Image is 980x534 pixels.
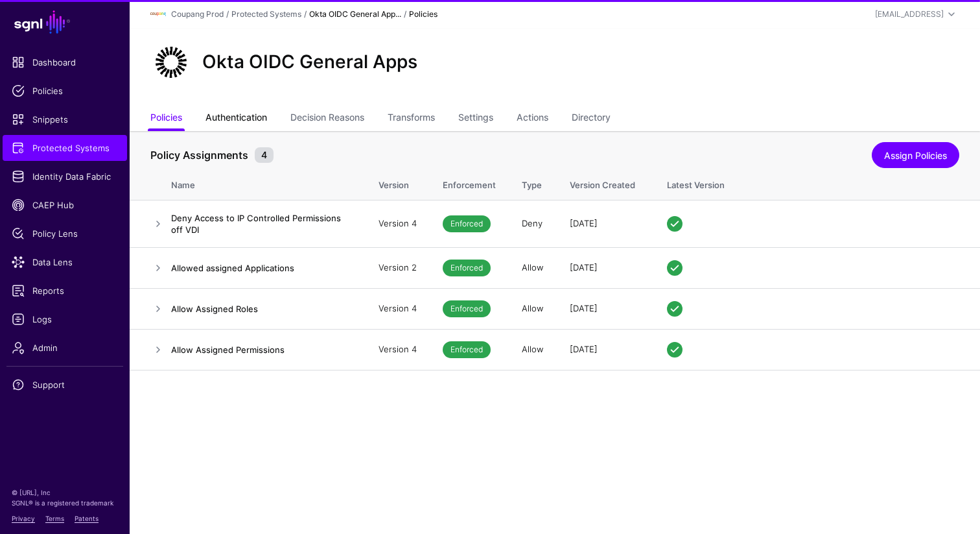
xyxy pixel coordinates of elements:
a: Identity Data Fabric [3,164,127,189]
span: Snippets [12,113,118,126]
div: / [401,8,409,20]
th: Version Created [557,166,654,200]
img: svg+xml;base64,PHN2ZyBpZD0iTG9nbyIgeG1sbnM9Imh0dHA6Ly93d3cudzMub3JnLzIwMDAvc3ZnIiB3aWR0aD0iMTIxLj... [150,6,166,22]
th: Version [366,166,430,200]
td: Allow [509,329,557,370]
span: Identity Data Fabric [12,170,118,183]
a: Logs [3,306,127,332]
a: Actions [517,106,548,131]
a: Protected Systems [231,9,301,19]
a: CAEP Hub [3,192,127,218]
a: Privacy [12,515,35,522]
th: Latest Version [654,166,980,200]
a: Data Lens [3,249,127,275]
img: svg+xml;base64,PHN2ZyB3aWR0aD0iNjQiIGhlaWdodD0iNjQiIHZpZXdCb3g9IjAgMCA2NCA2NCIgZmlsbD0ibm9uZSIgeG... [150,42,192,83]
div: / [224,8,231,20]
a: Assign Policies [872,142,959,168]
div: [EMAIL_ADDRESS] [875,8,944,20]
h4: Allow Assigned Permissions [171,344,353,356]
span: Protected Systems [12,141,118,154]
span: Admin [12,341,118,354]
span: Logs [12,313,118,326]
span: Dashboard [12,56,118,69]
a: Protected Systems [3,135,127,161]
small: 4 [255,147,274,163]
span: Policy Lens [12,227,118,240]
p: © [URL], Inc [12,487,118,498]
td: Version 4 [366,329,430,370]
a: Terms [45,515,64,522]
td: Version 2 [366,247,430,288]
a: Patents [75,515,99,522]
span: [DATE] [570,344,598,354]
td: Allow [509,247,557,288]
p: SGNL® is a registered trademark [12,498,118,508]
a: Dashboard [3,49,127,75]
span: Enforced [443,341,491,358]
span: CAEP Hub [12,199,118,212]
div: / [301,8,309,20]
span: Data Lens [12,256,118,269]
td: Deny [509,200,557,247]
span: [DATE] [570,262,598,273]
strong: Policies [409,9,437,19]
span: Enforced [443,215,491,232]
td: Version 4 [366,288,430,329]
a: SGNL [8,8,122,36]
a: Policies [3,78,127,104]
a: Settings [458,106,493,131]
span: Policy Assignments [147,147,251,163]
a: Directory [572,106,611,131]
span: Enforced [443,300,491,317]
a: Snippets [3,106,127,132]
h4: Allow Assigned Roles [171,303,353,315]
td: Version 4 [366,200,430,247]
td: Allow [509,288,557,329]
span: [DATE] [570,218,598,228]
a: Authentication [205,106,267,131]
a: Admin [3,335,127,361]
span: Policies [12,84,118,97]
th: Name [171,166,366,200]
a: Transforms [388,106,435,131]
th: Enforcement [430,166,509,200]
h4: Deny Access to IP Controlled Permissions off VDI [171,212,353,236]
a: Decision Reasons [290,106,364,131]
strong: Okta OIDC General App... [309,9,401,19]
a: Policies [150,106,182,131]
span: Reports [12,284,118,297]
h4: Allowed assigned Applications [171,262,353,274]
span: Enforced [443,260,491,276]
h2: Okta OIDC General Apps [202,51,417,73]
span: Support [12,378,118,391]
a: Coupang Prod [171,9,224,19]
a: Reports [3,278,127,304]
span: [DATE] [570,303,598,313]
th: Type [509,166,557,200]
a: Policy Lens [3,221,127,247]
